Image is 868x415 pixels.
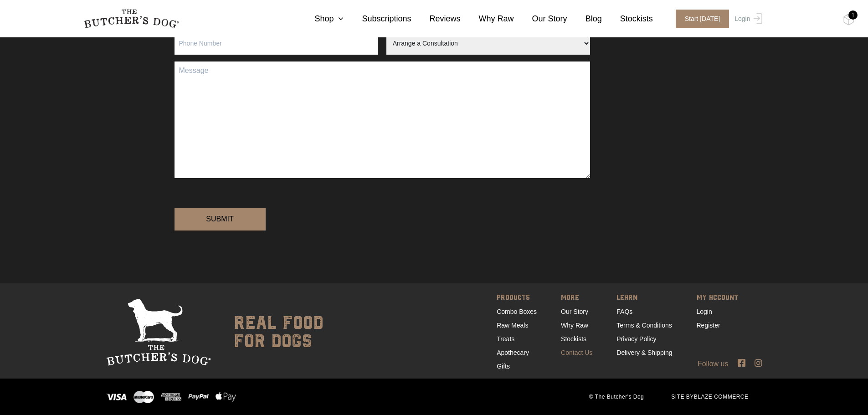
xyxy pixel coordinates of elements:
a: FAQs [616,308,632,315]
a: Subscriptions [344,13,411,25]
span: MORE [561,292,592,305]
a: Combo Boxes [497,308,537,315]
input: Phone Number [175,32,378,55]
a: Contact Us [561,349,592,356]
a: Our Story [514,13,567,25]
a: Privacy Policy [616,335,656,343]
span: PRODUCTS [497,292,537,305]
a: Terms & Conditions [616,322,672,329]
a: Start [DATE] [667,10,733,28]
a: Stockists [602,13,653,25]
div: 1 [848,10,858,20]
a: Why Raw [561,322,588,329]
a: Shop [296,13,344,25]
a: BLAZE COMMERCE [694,394,749,400]
a: Reviews [411,13,461,25]
a: Register [697,322,720,329]
a: Raw Meals [497,322,528,329]
form: Contact form [175,2,694,247]
span: Start [DATE] [676,10,729,28]
a: Stockists [561,335,586,343]
img: TBD_Cart-Full.png [843,14,854,26]
a: Our Story [561,308,588,315]
a: Apothecary [497,349,529,356]
a: Why Raw [461,13,514,25]
span: © The Butcher's Dog [575,393,657,401]
input: Submit [175,208,266,231]
span: LEARN [616,292,672,305]
span: MY ACCOUNT [697,292,738,305]
a: Login [732,10,762,28]
div: Follow us [70,359,799,369]
a: Treats [497,335,514,343]
div: real food for dogs [225,299,324,365]
span: SITE BY [657,393,762,401]
a: Gifts [497,363,510,370]
a: Delivery & Shipping [616,349,672,356]
a: Blog [567,13,602,25]
a: Login [697,308,712,315]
